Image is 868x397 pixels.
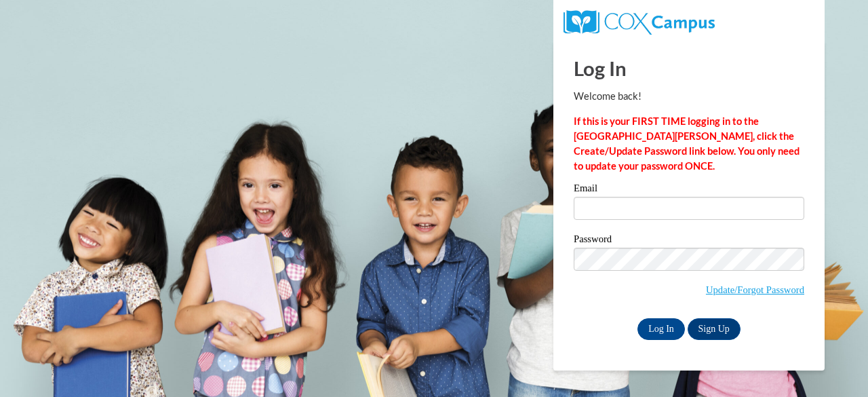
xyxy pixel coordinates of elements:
[564,10,715,35] img: COX Campus
[688,318,741,340] a: Sign Up
[574,89,804,104] p: Welcome back!
[574,234,804,248] label: Password
[574,183,804,197] label: Email
[574,54,804,82] h1: Log In
[706,284,804,295] a: Update/Forgot Password
[574,115,800,172] strong: If this is your FIRST TIME logging in to the [GEOGRAPHIC_DATA][PERSON_NAME], click the Create/Upd...
[564,16,715,27] a: COX Campus
[637,318,685,340] input: Log In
